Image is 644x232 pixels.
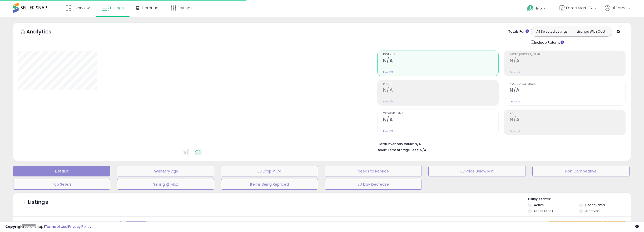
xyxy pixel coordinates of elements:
[510,71,520,74] small: Prev: N/A
[510,130,520,133] small: Prev: N/A
[571,28,611,35] button: Listings With Cost
[510,83,625,86] span: Avg. Buybox Share
[325,166,422,176] button: Needs to Reprice
[428,166,526,176] button: BB Price Below Min
[612,5,627,11] span: Hi Fame
[221,179,318,190] button: Items Being Repriced
[142,5,158,11] span: DataHub
[383,130,393,133] small: Prev: N/A
[383,58,499,65] h2: N/A
[378,140,622,147] li: N/A
[117,166,214,176] button: Inventory Age
[383,87,499,94] h2: N/A
[535,6,542,11] span: Help
[510,58,625,65] h2: N/A
[532,166,630,176] button: Non Competitive
[566,5,593,11] span: Fame Mart CA
[605,5,630,17] a: Hi Fame
[383,117,499,124] h2: N/A
[72,5,90,11] span: Overview
[110,5,124,11] span: Listings
[117,179,214,190] button: Selling @ Max
[510,112,625,115] span: ROI
[420,147,426,152] span: N/A
[383,100,393,103] small: Prev: N/A
[383,112,499,115] span: Ordered Items
[383,71,393,74] small: Prev: N/A
[510,53,625,56] span: Profit [PERSON_NAME]
[325,179,422,190] button: 30 Day Decrease
[532,28,572,35] button: All Selected Listings
[378,142,414,146] b: Total Inventory Value:
[508,29,529,34] div: Totals For
[523,1,551,17] a: Help
[527,5,533,11] i: Get Help
[378,148,419,152] b: Short Term Storage Fees:
[510,100,520,103] small: Prev: N/A
[510,87,625,94] h2: N/A
[13,179,110,190] button: Top Sellers
[5,224,24,229] strong: Copyright
[13,166,110,176] button: Default
[383,53,499,56] span: Revenue
[383,83,499,86] span: Profit
[221,166,318,176] button: BB Drop in 7d
[510,117,625,124] h2: N/A
[5,224,91,229] div: seller snap | |
[26,28,62,37] h5: Analytics
[527,39,570,45] div: Include Returns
